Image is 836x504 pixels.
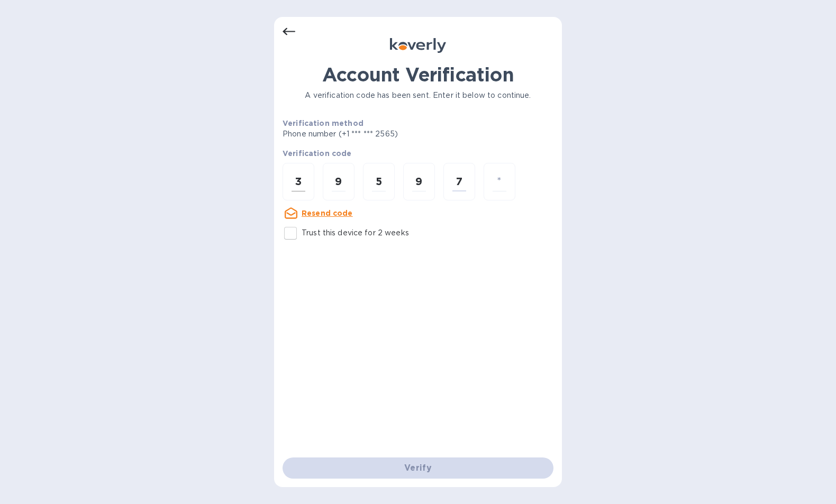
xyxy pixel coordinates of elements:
p: A verification code has been sent. Enter it below to continue. [283,90,553,101]
u: Resend code [302,209,353,217]
h1: Account Verification [283,63,553,86]
b: Verification method [283,119,364,127]
p: Trust this device for 2 weeks [302,227,409,239]
p: Verification code [283,148,553,159]
p: Phone number (+1 *** *** 2565) [283,129,479,140]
